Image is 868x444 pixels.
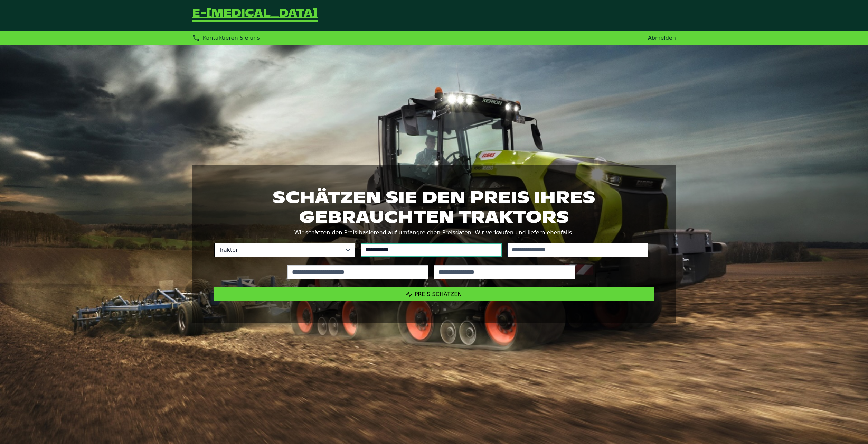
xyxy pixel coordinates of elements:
a: Zurück zur Startseite [192,8,318,23]
p: Wir schätzen den Preis basierend auf umfangreichen Preisdaten. Wir verkaufen und liefern ebenfalls. [214,228,654,238]
div: Kontaktieren Sie uns [192,34,260,42]
span: Traktor [215,243,341,257]
a: Abmelden [648,35,676,41]
span: Kontaktieren Sie uns [203,35,260,41]
h1: Schätzen Sie den Preis Ihres gebrauchten Traktors [214,187,654,226]
button: Preis schätzen [214,287,654,301]
span: Preis schätzen [415,291,462,297]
